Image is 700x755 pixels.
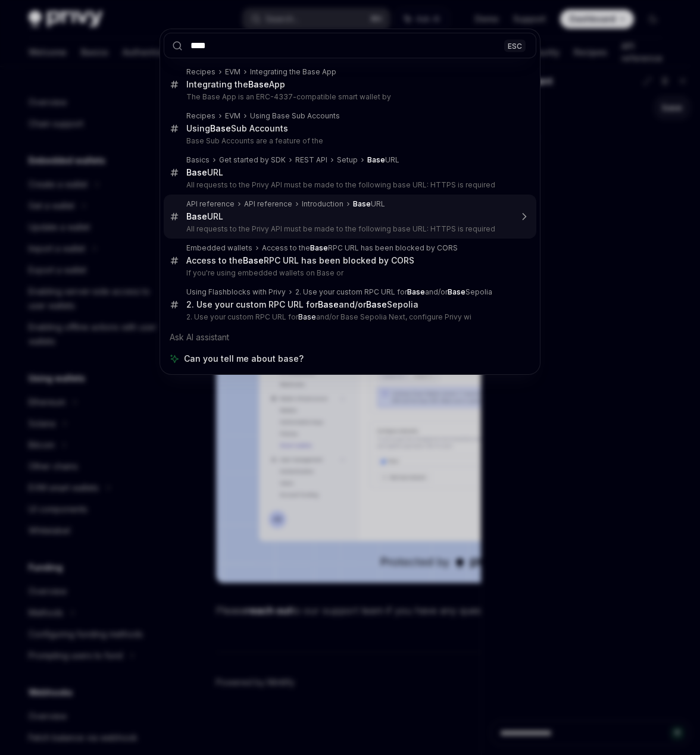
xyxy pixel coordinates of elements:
[295,155,327,165] div: REST API
[186,268,511,278] p: If you're using embedded wallets on Base or
[186,224,511,234] p: All requests to the Privy API must be made to the following base URL: HTTPS is required
[366,299,387,309] b: Base
[367,155,385,164] b: Base
[367,155,399,165] div: URL
[186,299,418,310] div: 2. Use your custom RPC URL for and/or Sepolia
[210,123,231,133] b: Base
[250,111,340,121] div: Using Base Sub Accounts
[337,155,358,165] div: Setup
[243,255,264,265] b: Base
[244,199,292,209] div: API reference
[186,312,511,322] p: 2. Use your custom RPC URL for and/or Base Sepolia Next, configure Privy wi
[186,92,511,102] p: The Base App is an ERC-4337-compatible smart wallet by
[186,123,288,134] div: Using Sub Accounts
[186,211,207,221] b: Base
[186,155,210,165] div: Basics
[310,243,328,252] b: Base
[186,287,286,297] div: Using Flashblocks with Privy
[184,353,304,365] span: Can you tell me about base?
[448,287,465,296] b: Base
[186,180,511,190] p: All requests to the Privy API must be made to the following base URL: HTTPS is required
[353,199,385,209] div: URL
[248,79,269,89] b: Base
[186,199,235,209] div: API reference
[407,287,425,296] b: Base
[318,299,339,309] b: Base
[186,111,215,121] div: Recipes
[186,67,215,77] div: Recipes
[225,67,240,77] div: EVM
[353,199,371,208] b: Base
[302,199,343,209] div: Introduction
[186,243,252,253] div: Embedded wallets
[186,255,414,266] div: Access to the RPC URL has been blocked by CORS
[186,167,223,178] div: URL
[250,67,336,77] div: Integrating the Base App
[262,243,458,253] div: Access to the RPC URL has been blocked by CORS
[298,312,316,321] b: Base
[295,287,492,297] div: 2. Use your custom RPC URL for and/or Sepolia
[186,211,223,222] div: URL
[186,136,511,146] p: Base Sub Accounts are a feature of the
[504,39,526,52] div: ESC
[164,327,536,348] div: Ask AI assistant
[186,79,285,90] div: Integrating the App
[219,155,286,165] div: Get started by SDK
[186,167,207,177] b: Base
[225,111,240,121] div: EVM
